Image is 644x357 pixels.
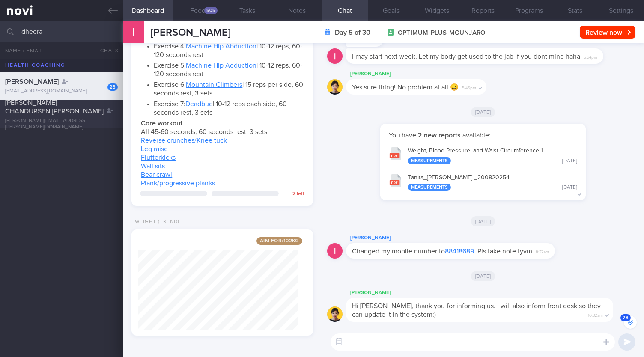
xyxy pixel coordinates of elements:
[141,137,227,144] a: Reverse crunches/Knee tuck
[5,88,118,95] div: [EMAIL_ADDRESS][DOMAIN_NAME]
[471,271,495,281] span: [DATE]
[141,128,267,135] span: All 45-60 seconds, 60 seconds rest, 3 sets
[562,158,577,164] div: [DATE]
[445,248,474,255] a: 88418689
[256,237,303,245] span: Aim for: 102 kg
[5,78,59,85] span: [PERSON_NAME]
[536,247,549,255] span: 8:37am
[620,314,631,321] span: 28
[141,171,172,178] a: Bear crawl
[588,310,603,318] span: 10:32am
[346,69,512,79] div: [PERSON_NAME]
[408,147,577,164] div: Weight, Blood Pressure, and Waist Circumference 1
[186,62,256,69] a: Machine Hip Adduction
[335,28,370,37] strong: Day 5 of 30
[141,154,176,161] a: Flutterkicks
[352,303,601,318] span: Hi [PERSON_NAME], thank you for informing us. I will also inform front desk so they can update it...
[562,184,577,191] div: [DATE]
[154,59,304,78] li: Exercise 5: | 10-12 reps, 60-120 seconds rest
[416,132,462,139] strong: 2 new reports
[389,131,577,140] p: You have available:
[151,27,230,38] span: [PERSON_NAME]
[352,53,580,60] span: I may start next week. Let my body get used to the jab if you dont mind haha
[141,180,215,187] a: Plank/progressive planks
[471,216,495,226] span: [DATE]
[154,78,304,98] li: Exercise 6: | 15 reps per side, 60 seconds rest, 3 sets
[408,157,451,164] div: Measurements
[471,107,495,117] span: [DATE]
[580,26,635,39] button: Review now
[346,233,581,243] div: [PERSON_NAME]
[624,316,637,329] button: 28
[346,288,639,298] div: [PERSON_NAME]
[186,81,242,88] a: Mountain Climbers
[154,40,304,59] li: Exercise 4: | 10-12 reps, 60-120 seconds rest
[462,83,476,91] span: 5:46pm
[204,7,218,14] div: 505
[141,146,168,152] a: Leg raise
[154,98,304,117] li: Exercise 7: | 10-12 reps each side, 60 seconds rest, 3 sets
[408,174,577,191] div: Tanita_ [PERSON_NAME] _ 200820254
[185,101,213,107] a: Deadbug
[89,42,123,59] button: Chats
[5,99,104,115] span: [PERSON_NAME] CHANDURSEN [PERSON_NAME]
[398,29,485,37] span: OPTIMUM-PLUS-MOUNJARO
[352,248,532,255] span: Changed my mobile number to . Pls take note tyvm
[5,118,118,131] div: [PERSON_NAME][EMAIL_ADDRESS][PERSON_NAME][DOMAIN_NAME]
[141,120,182,127] strong: Core workout
[385,169,581,196] button: Tanita_[PERSON_NAME] _200820254 Measurements [DATE]
[584,52,597,60] span: 5:34pm
[107,83,118,91] div: 28
[408,184,451,191] div: Measurements
[186,43,256,50] a: Machine Hip Abduction
[385,142,581,169] button: Weight, Blood Pressure, and Waist Circumference 1 Measurements [DATE]
[141,163,165,170] a: Wall sits
[283,191,304,197] div: 2 left
[352,84,459,91] span: Yes sure thing! No problem at all 😀
[131,219,179,225] div: Weight (Trend)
